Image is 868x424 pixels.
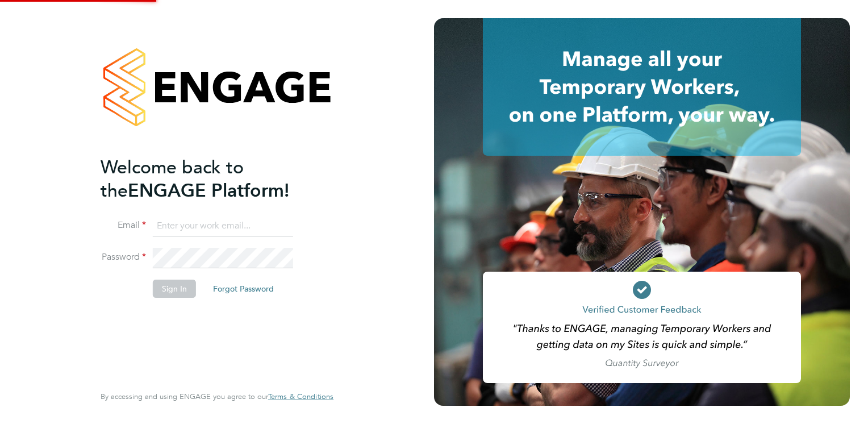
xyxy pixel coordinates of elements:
[101,392,333,401] span: By accessing and using ENGAGE you agree to our
[268,392,333,401] a: Terms & Conditions
[101,251,146,263] label: Password
[204,280,283,298] button: Forgot Password
[101,219,146,231] label: Email
[153,216,293,236] input: Enter your work email...
[101,156,244,202] span: Welcome back to the
[153,280,196,298] button: Sign In
[101,156,322,202] h2: ENGAGE Platform!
